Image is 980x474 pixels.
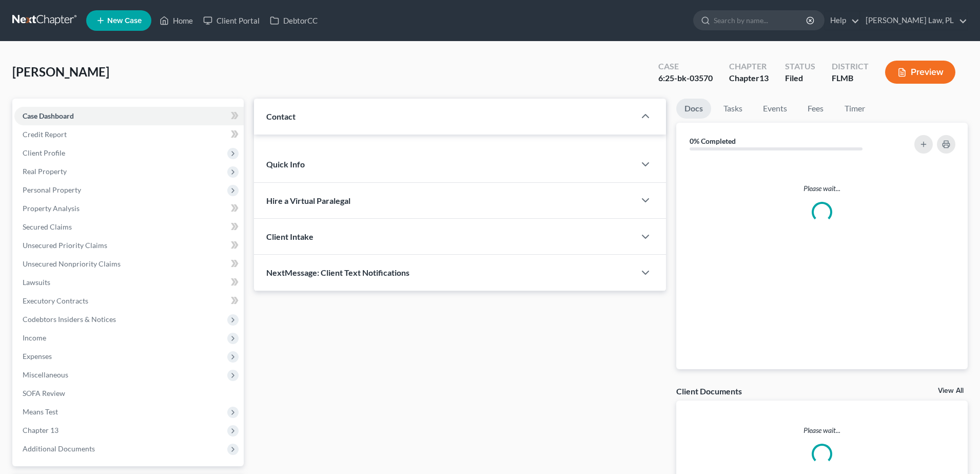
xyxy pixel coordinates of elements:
[715,99,751,119] a: Tasks
[198,11,265,30] a: Client Portal
[14,255,244,273] a: Unsecured Nonpriority Claims
[23,167,67,176] span: Real Property
[885,61,955,84] button: Preview
[14,218,244,236] a: Secured Claims
[14,384,244,403] a: SOFA Review
[23,241,107,250] span: Unsecured Priority Claims
[658,61,713,72] div: Case
[832,61,869,72] div: District
[23,407,58,416] span: Means Test
[23,296,88,305] span: Executory Contracts
[266,232,313,241] span: Client Intake
[23,204,80,213] span: Property Analysis
[266,196,350,205] span: Hire a Virtual Paralegal
[714,11,808,30] input: Search by name...
[755,99,795,119] a: Events
[12,64,109,79] span: [PERSON_NAME]
[23,185,81,194] span: Personal Property
[23,111,74,120] span: Case Dashboard
[825,11,859,30] a: Help
[729,61,769,72] div: Chapter
[832,72,869,84] div: FLMB
[836,99,873,119] a: Timer
[107,17,142,25] span: New Case
[23,222,72,231] span: Secured Claims
[23,444,95,453] span: Additional Documents
[690,137,736,145] strong: 0% Completed
[785,61,815,72] div: Status
[676,425,968,435] p: Please wait...
[266,268,409,277] span: NextMessage: Client Text Notifications
[23,278,50,287] span: Lawsuits
[785,72,815,84] div: Filed
[14,107,244,125] a: Case Dashboard
[23,333,46,342] span: Income
[266,159,305,169] span: Quick Info
[14,125,244,144] a: Credit Report
[14,292,244,310] a: Executory Contracts
[799,99,832,119] a: Fees
[265,11,323,30] a: DebtorCC
[266,111,296,121] span: Contact
[23,426,58,434] span: Chapter 13
[759,73,769,83] span: 13
[938,387,964,394] a: View All
[14,273,244,292] a: Lawsuits
[23,259,121,268] span: Unsecured Nonpriority Claims
[154,11,198,30] a: Home
[23,148,65,157] span: Client Profile
[23,370,68,379] span: Miscellaneous
[14,199,244,218] a: Property Analysis
[23,352,52,361] span: Expenses
[23,130,67,139] span: Credit Report
[14,236,244,255] a: Unsecured Priority Claims
[23,389,65,397] span: SOFA Review
[676,386,742,396] div: Client Documents
[23,315,116,324] span: Codebtors Insiders & Notices
[684,183,959,194] p: Please wait...
[676,99,711,119] a: Docs
[658,72,713,84] div: 6:25-bk-03570
[729,72,769,84] div: Chapter
[860,11,967,30] a: [PERSON_NAME] Law, PL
